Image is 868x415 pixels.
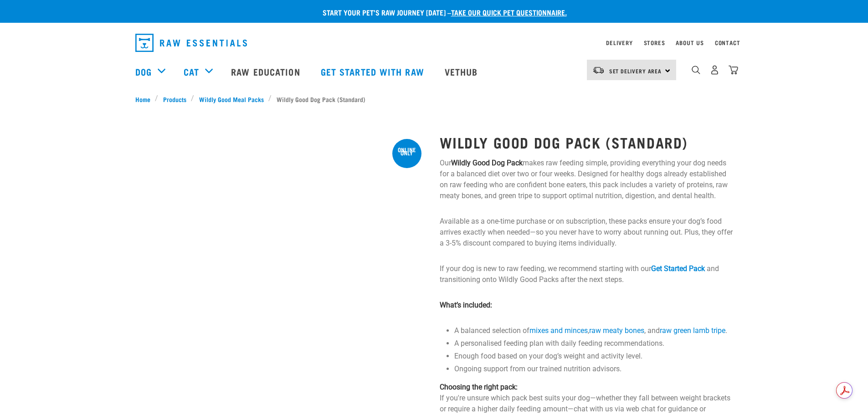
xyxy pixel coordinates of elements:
[715,41,740,44] a: Contact
[158,94,191,104] a: Products
[710,65,719,75] img: user.png
[128,30,740,56] nav: dropdown navigation
[135,94,733,104] nav: breadcrumbs
[589,326,644,335] a: raw meaty bones
[529,326,588,335] a: mixes and minces
[454,364,733,374] li: Ongoing support from our trained nutrition advisors.
[454,325,733,336] li: A balanced selection of , , and .
[644,41,665,44] a: Stores
[454,351,733,362] li: Enough food based on your dog’s weight and activity level.
[440,383,518,391] strong: Choosing the right pack:
[729,65,738,75] img: home-icon@2x.png
[222,53,311,90] a: Raw Education
[606,41,632,44] a: Delivery
[135,65,152,78] a: Dog
[451,159,523,167] strong: Wildly Good Dog Pack
[454,338,733,349] li: A personalised feeding plan with daily feeding recommendations.
[660,326,725,335] a: raw green lamb tripe
[440,134,733,150] h1: Wildly Good Dog Pack (Standard)
[592,66,605,74] img: van-moving.png
[609,69,662,72] span: Set Delivery Area
[440,301,492,309] strong: What’s included:
[135,34,247,52] img: Raw Essentials Logo
[440,263,733,285] p: If your dog is new to raw feeding, we recommend starting with our and transitioning onto Wildly G...
[184,65,199,78] a: Cat
[451,10,567,14] a: take our quick pet questionnaire.
[194,94,268,104] a: Wildly Good Meal Packs
[676,41,704,44] a: About Us
[436,53,489,90] a: Vethub
[440,216,733,249] p: Available as a one-time purchase or on subscription, these packs ensure your dog’s food arrives e...
[692,66,700,74] img: home-icon-1@2x.png
[651,264,705,273] a: Get Started Pack
[135,94,155,104] a: Home
[312,53,436,90] a: Get started with Raw
[440,158,733,201] p: Our makes raw feeding simple, providing everything your dog needs for a balanced diet over two or...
